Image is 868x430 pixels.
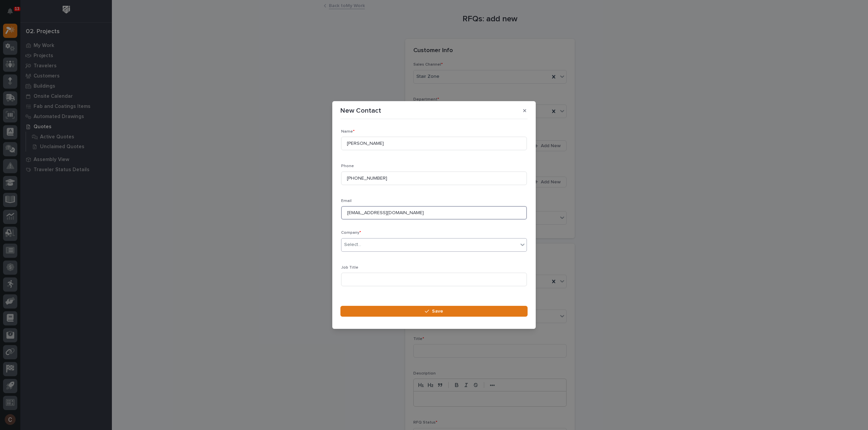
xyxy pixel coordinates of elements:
[340,107,381,115] p: New Contact
[341,266,358,270] span: Job Title
[344,241,361,248] div: Select...
[341,164,354,168] span: Phone
[341,130,355,134] span: Name
[341,199,352,203] span: Email
[432,308,443,314] span: Save
[341,231,361,235] span: Company
[340,306,528,317] button: Save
